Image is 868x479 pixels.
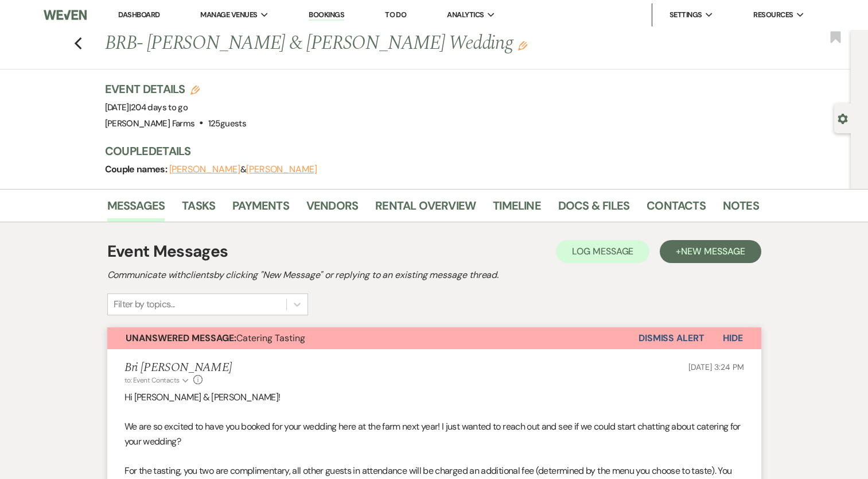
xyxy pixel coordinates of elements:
a: Bookings [309,10,344,21]
a: Rental Overview [375,196,476,222]
button: Hide [704,327,761,349]
a: Dashboard [118,10,159,20]
h3: Event Details [105,81,246,97]
button: Edit [518,40,527,51]
h5: Bri [PERSON_NAME] [124,361,232,375]
span: We are so excited to have you booked for your wedding here at the farm next year! I just wanted t... [124,420,741,447]
span: Hi [PERSON_NAME] & [PERSON_NAME]! [124,391,281,403]
span: Resources [753,9,793,21]
span: Hide [723,332,743,344]
strong: Unanswered Message: [126,332,236,344]
h1: BRB- [PERSON_NAME] & [PERSON_NAME] Wedding [105,30,619,57]
span: Catering Tasting [126,332,305,344]
img: Weven Logo [44,3,87,27]
button: Dismiss Alert [639,327,704,349]
div: Filter by topics... [114,298,175,311]
span: [DATE] 3:24 PM [688,362,744,372]
span: Manage Venues [200,9,257,21]
button: [PERSON_NAME] [169,165,240,174]
button: Open lead details [838,113,848,123]
button: to: Event Contacts [124,375,190,385]
h2: Communicate with clients by clicking "New Message" or replying to an existing message thread. [107,268,761,282]
span: Analytics [447,9,484,21]
a: To Do [385,10,406,20]
a: Docs & Files [558,196,629,222]
a: Vendors [306,196,358,222]
button: Unanswered Message:Catering Tasting [107,327,639,349]
span: 125 guests [208,118,246,129]
a: Timeline [493,196,541,222]
h3: Couple Details [105,143,748,159]
span: Couple names: [105,163,169,175]
span: [PERSON_NAME] Farms [105,118,195,129]
span: New Message [681,245,745,257]
button: +New Message [660,240,761,263]
h1: Event Messages [107,239,228,264]
button: Log Message [556,240,649,263]
a: Tasks [182,196,215,222]
span: | [129,102,188,113]
a: Notes [723,196,759,222]
span: Log Message [572,245,633,257]
a: Payments [232,196,289,222]
span: Settings [670,9,702,21]
span: 204 days to go [131,102,188,113]
button: [PERSON_NAME] [246,165,317,174]
span: to: Event Contacts [124,376,180,385]
span: [DATE] [105,102,188,113]
a: Messages [107,196,165,222]
a: Contacts [647,196,706,222]
span: & [169,164,317,175]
